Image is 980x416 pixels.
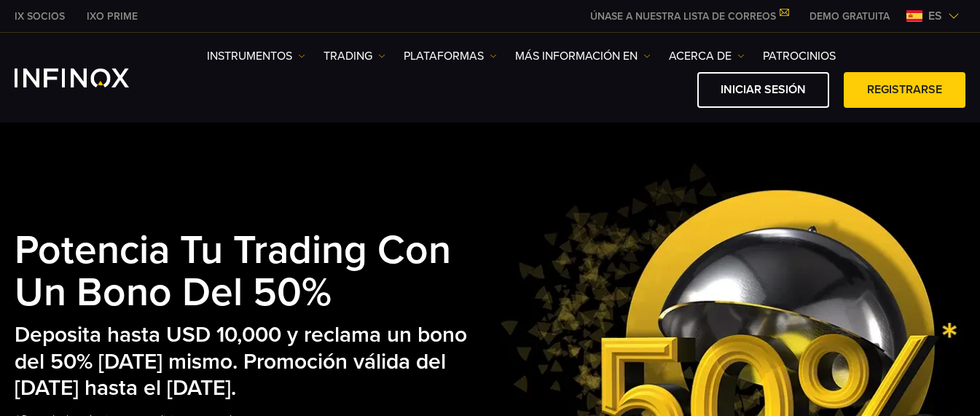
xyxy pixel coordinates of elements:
a: PLATAFORMAS [404,47,497,65]
a: INFINOX [4,9,76,24]
a: Registrarse [844,72,965,108]
a: Iniciar sesión [697,72,829,108]
a: ÚNASE A NUESTRA LISTA DE CORREOS [579,10,799,23]
strong: Potencia tu Trading con un Bono del 50% [15,227,451,317]
span: es [922,7,948,25]
a: Instrumentos [207,47,305,65]
a: INFINOX MENU [799,9,901,24]
a: Más información en [515,47,651,65]
a: TRADING [324,47,385,65]
h2: Deposita hasta USD 10,000 y reclama un bono del 50% [DATE] mismo. Promoción válida del [DATE] has... [15,322,498,402]
a: INFINOX [76,9,149,24]
a: INFINOX Logo [15,68,163,87]
a: Patrocinios [763,47,836,65]
a: ACERCA DE [669,47,745,65]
